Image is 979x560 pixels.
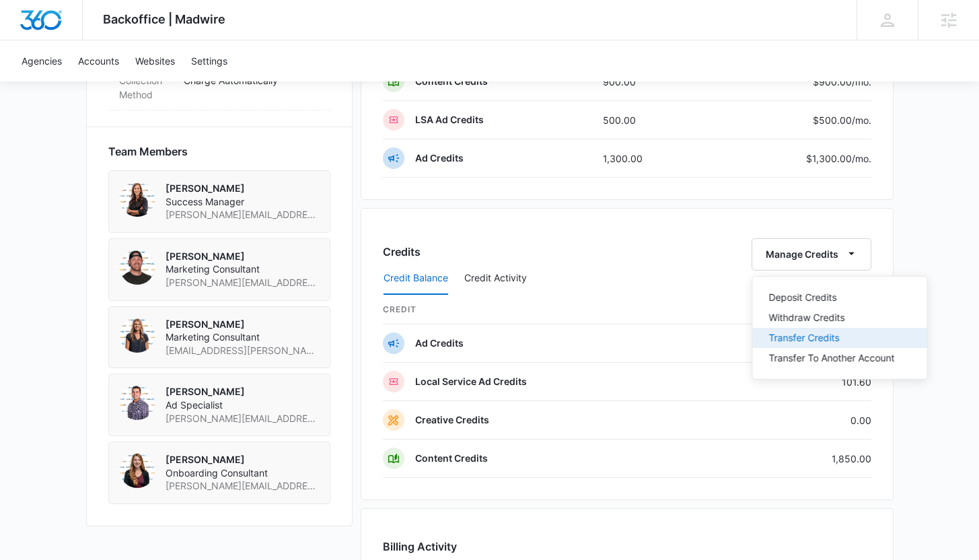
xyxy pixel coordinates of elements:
p: Ad Credits [415,337,464,350]
span: /mo. [852,153,871,164]
span: Marketing Consultant [166,330,319,344]
th: Remaining [729,295,871,324]
p: Content Credits [415,75,488,88]
button: Credit Balance [384,262,448,295]
div: Deposit Credits [769,293,895,302]
h3: Credits [383,244,421,260]
img: Kaitlyn Brunswig [120,182,155,217]
p: [PERSON_NAME] [166,318,319,331]
td: 1,300.00 [592,139,707,178]
span: Ad Specialist [166,398,319,412]
button: Transfer To Another Account [753,348,927,368]
p: Content Credits [415,452,488,465]
p: [PERSON_NAME] [166,453,319,466]
span: /mo. [852,76,871,87]
td: 900.00 [592,63,707,101]
button: Withdraw Credits [753,308,927,328]
td: 500.00 [592,101,707,139]
button: Credit Activity [464,262,527,295]
th: credit [383,295,729,324]
a: Agencies [13,40,70,81]
button: Manage Credits [752,238,871,271]
p: Ad Credits [415,151,464,165]
span: [PERSON_NAME][EMAIL_ADDRESS][PERSON_NAME][DOMAIN_NAME] [166,479,319,493]
div: Collection MethodCharge Automatically [108,65,330,110]
p: $1,300.00 [806,151,871,166]
div: Transfer Credits [769,333,895,343]
span: Marketing Consultant [166,262,319,276]
p: LSA Ad Credits [415,113,484,127]
a: Accounts [70,40,127,81]
span: Onboarding Consultant [166,466,319,480]
img: Caitlyn Peters [120,318,155,353]
p: Local Service Ad Credits [415,375,527,388]
a: Settings [183,40,235,81]
td: 0.00 [729,401,871,440]
span: [PERSON_NAME][EMAIL_ADDRESS][PERSON_NAME][DOMAIN_NAME] [166,412,319,425]
button: Transfer Credits [753,328,927,348]
span: Backoffice | Madwire [103,12,225,26]
p: [PERSON_NAME] [166,182,319,195]
img: Kyle Lewis [120,250,155,285]
h3: Billing Activity [383,538,871,555]
td: 908.86 [729,324,871,363]
div: Transfer To Another Account [769,353,895,363]
dt: Collection Method [119,73,173,102]
p: $900.00 [808,75,871,89]
p: [PERSON_NAME] [166,385,319,398]
span: /mo. [852,114,871,126]
p: Creative Credits [415,413,489,427]
a: Websites [127,40,183,81]
span: [PERSON_NAME][EMAIL_ADDRESS][PERSON_NAME][DOMAIN_NAME] [166,276,319,289]
button: Deposit Credits [753,287,927,308]
span: Team Members [108,143,188,160]
td: 101.60 [729,363,871,401]
p: $500.00 [808,113,871,127]
div: Withdraw Credits [769,313,895,322]
img: Brent Avila [120,385,155,420]
span: [PERSON_NAME][EMAIL_ADDRESS][DOMAIN_NAME] [166,208,319,221]
td: 1,850.00 [729,440,871,478]
img: Laura Streeter [120,453,155,488]
span: Success Manager [166,195,319,209]
p: [PERSON_NAME] [166,250,319,263]
span: [EMAIL_ADDRESS][PERSON_NAME][DOMAIN_NAME] [166,344,319,357]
